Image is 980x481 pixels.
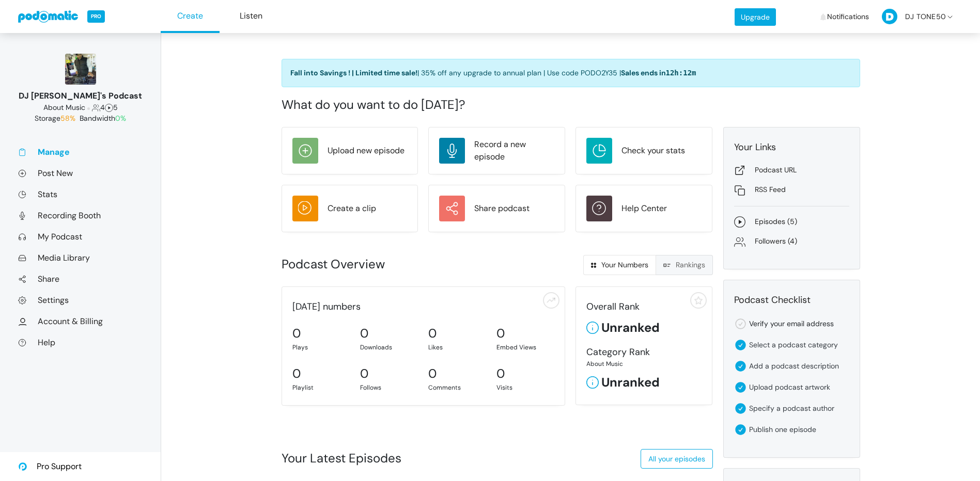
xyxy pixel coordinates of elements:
a: Record a new episode [439,138,554,164]
div: Downloads [360,343,418,352]
span: Followers [92,103,100,112]
div: Embed Views [496,343,554,352]
div: Visits [496,383,554,392]
span: 0% [115,114,126,123]
span: DJ TONE50 [905,2,946,32]
a: Account & Billing [18,316,143,327]
div: About Music [586,359,702,368]
div: Overall Rank [586,300,702,314]
a: DJ TONE50 [882,2,962,32]
a: Podcast URL [734,165,849,176]
div: Podcast Checklist [734,293,849,307]
a: Create a clip [292,196,408,221]
a: Manage [18,147,143,157]
div: 0 [496,364,505,383]
a: Settings [18,295,143,306]
span: PRO [87,10,105,23]
a: Your Numbers [583,255,656,275]
div: 0 [428,324,437,343]
div: Likes [428,343,486,352]
div: 0 [292,324,301,343]
a: Episodes (5) [734,216,849,228]
a: Add a podcast description [749,361,839,371]
span: Notifications [827,2,869,32]
div: Upload new episode [328,145,405,157]
div: 0 [428,364,437,383]
span: About Music [43,103,85,112]
a: Select a podcast category [749,340,838,349]
img: D-50-eb19e4981b17363a68d2c6d01214d87213df6a9336a16e31fe15d6ecb5c7dd27.png [882,9,897,24]
a: Help [18,337,143,348]
a: Create [161,1,220,33]
a: Upload new episode [292,138,408,164]
a: My Podcast [18,231,143,242]
strong: Fall into Savings ! | Limited time sale! [290,68,417,77]
div: Playlist [292,383,350,392]
div: 0 [496,324,505,343]
div: Your Latest Episodes [282,449,401,468]
div: 0 [360,324,368,343]
div: 0 [292,364,301,383]
div: Create a clip [328,202,376,215]
div: Category Rank [586,345,702,359]
a: Media Library [18,252,143,263]
span: Sales ends in [621,68,696,77]
span: Bandwidth [80,114,126,123]
div: Plays [292,343,350,352]
div: 0 [360,364,368,383]
div: [DATE] numbers [287,300,560,314]
div: Podcast Overview [282,255,492,274]
div: Follows [360,383,418,392]
div: Share podcast [474,202,530,215]
div: Comments [428,383,486,392]
span: 58% [60,114,75,123]
a: Share [18,274,143,284]
a: Followers (4) [734,236,849,247]
a: Specify a podcast author [749,404,834,413]
span: Unranked [586,373,702,392]
a: Stats [18,189,143,200]
div: 4 5 [18,102,143,113]
a: Recording Booth [18,210,143,221]
div: What do you want to do [DATE]? [282,95,860,114]
a: RSS Feed [734,184,849,196]
a: Upload podcast artwork [749,382,830,392]
a: Help Center [586,196,702,221]
img: 150x150_16618740.jpg [65,54,96,85]
a: Pro Support [18,452,82,481]
a: All your episodes [641,449,713,469]
a: Publish one episode [749,425,816,434]
a: Rankings [656,255,713,275]
span: Storage [35,114,77,123]
span: Unranked [586,318,702,337]
a: Upgrade [735,8,776,26]
div: Your Links [734,140,849,154]
a: Fall into Savings ! | Limited time sale!| 35% off any upgrade to annual plan | Use code PODO2Y35 ... [282,59,860,87]
a: Share podcast [439,196,554,221]
p: Verify your email address [749,318,834,329]
div: Help Center [621,202,667,215]
div: DJ [PERSON_NAME]'s Podcast [18,90,143,102]
div: Check your stats [621,145,685,157]
a: Listen [222,1,281,33]
a: Check your stats [586,138,702,164]
span: Episodes [105,103,113,112]
div: Record a new episode [474,138,554,163]
a: Post New [18,168,143,179]
span: 12h:12m [666,69,696,77]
